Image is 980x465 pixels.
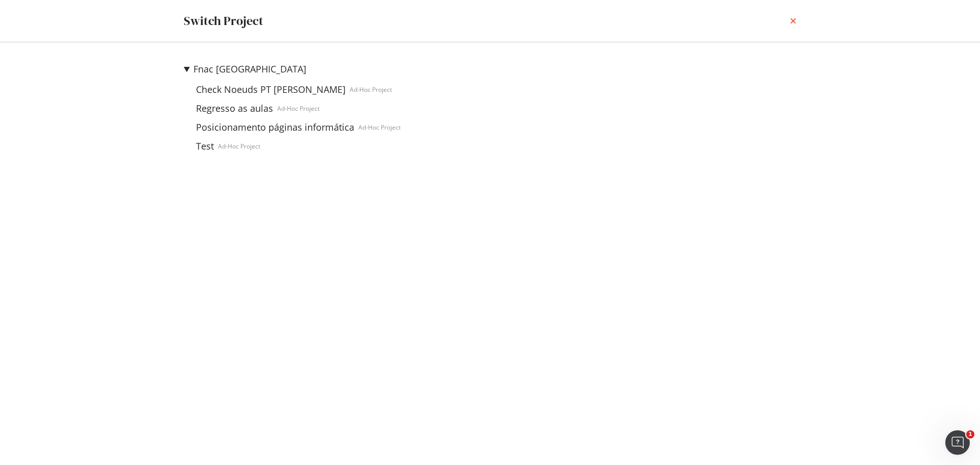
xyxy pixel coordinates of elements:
div: Ad-Hoc Project [358,123,401,132]
div: times [790,12,796,30]
div: Ad-Hoc Project [350,85,392,94]
summary: Fnac [GEOGRAPHIC_DATA] [184,63,401,76]
div: Ad-Hoc Project [277,104,320,113]
iframe: Intercom live chat [945,430,970,455]
div: Ad-Hoc Project [218,142,260,151]
div: Switch Project [184,12,263,30]
a: Posicionamento páginas informática [192,122,358,133]
span: 1 [966,430,974,438]
a: Test [192,141,218,152]
a: Regresso as aulas [192,103,277,114]
a: Fnac [GEOGRAPHIC_DATA] [193,64,306,75]
a: Check Noeuds PT [PERSON_NAME] [192,84,350,95]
